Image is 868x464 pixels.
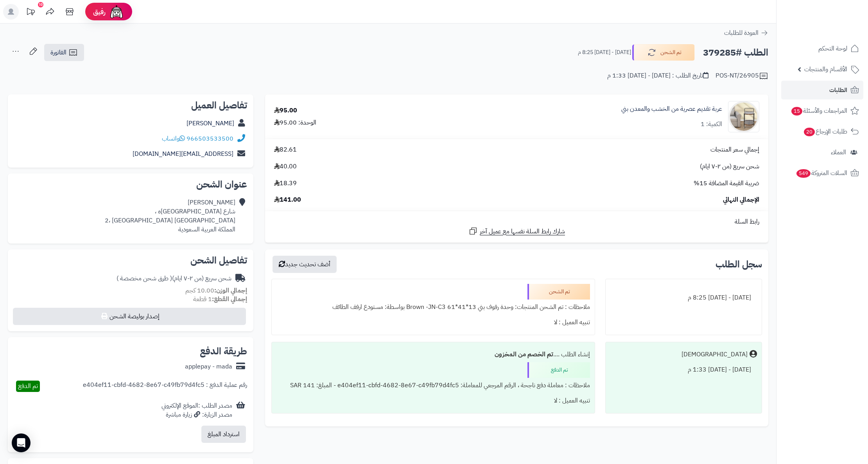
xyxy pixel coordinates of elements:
[694,179,759,188] span: ضريبة القيمة المضافة 15%
[527,284,590,300] div: تم الشحن
[274,162,297,171] span: 40.00
[681,350,748,359] div: [DEMOGRAPHIC_DATA]
[781,81,863,99] a: الطلبات
[14,101,247,110] h2: تفاصيل العميل
[276,378,590,393] div: ملاحظات : معاملة دفع ناجحة ، الرقم المرجعي للمعاملة: e404ef11-cbfd-4682-8e67-c49fb79d4fc5 - المبل...
[185,286,247,295] small: 10.00 كجم
[781,122,863,141] a: طلبات الإرجاع20
[791,105,847,116] span: المراجعات والأسئلة
[276,347,590,362] div: إنشاء الطلب ....
[21,4,40,22] a: تحديثات المنصة
[200,347,247,356] h2: طريقة الدفع
[610,362,757,377] div: [DATE] - [DATE] 1:33 م
[276,300,590,315] div: ملاحظات : تم الشحن المنتجات: وحدة رفوف بني 13*41*61 Brown -JN-C3 بواسطة: مستودع ارفف الطائف
[212,294,247,304] strong: إجمالي القطع:
[781,164,863,182] a: السلات المتروكة549
[724,28,759,38] span: العودة للطلبات
[273,256,337,273] button: أضف تحديث جديد
[791,107,802,116] span: 15
[621,105,722,114] a: عربة تقديم عصرية من الخشب والمعدن بني
[480,227,565,236] span: شارك رابط السلة نفسها مع عميل آخر
[728,101,759,132] img: 1752926963-1-90x90.jpg
[716,71,768,81] div: POS-NT/26905
[781,101,863,120] a: المراجعات والأسئلة15
[274,195,301,204] span: 141.00
[796,169,811,178] span: 549
[193,294,247,304] small: 1 قطعة
[14,256,247,265] h2: تفاصيل الشحن
[274,179,297,188] span: 18.39
[781,39,863,58] a: لوحة التحكم
[703,45,768,61] h2: الطلب #379285
[723,195,759,204] span: الإجمالي النهائي
[468,226,565,236] a: شارك رابط السلة نفسها مع عميل آخر
[18,381,38,391] span: تم الدفع
[14,180,247,189] h2: عنوان الشحن
[781,143,863,162] a: العملاء
[701,120,722,129] div: الكمية: 1
[527,362,590,378] div: تم الدفع
[803,126,847,137] span: طلبات الإرجاع
[268,217,765,226] div: رابط السلة
[93,7,106,16] span: رفيق
[610,290,757,305] div: [DATE] - [DATE] 8:25 م
[578,49,631,56] small: [DATE] - [DATE] 8:25 م
[83,381,247,392] div: رقم عملية الدفع : e404ef11-cbfd-4682-8e67-c49fb79d4fc5
[13,308,246,325] button: إصدار بوليصة الشحن
[12,433,30,452] div: Open Intercom Messenger
[109,4,124,20] img: ai-face.png
[185,362,232,371] div: applepay - mada
[632,44,695,61] button: تم الشحن
[201,426,246,443] button: استرداد المبلغ
[700,162,759,171] span: شحن سريع (من ٢-٧ ايام)
[276,393,590,408] div: تنبيه العميل : لا
[607,71,708,80] div: تاريخ الطلب : [DATE] - [DATE] 1:33 م
[716,260,762,269] h3: سجل الطلب
[187,134,233,143] a: 966503533500
[495,350,553,359] b: تم الخصم من المخزون
[105,198,235,234] div: [PERSON_NAME] شارع [GEOGRAPHIC_DATA]ه ، [GEOGRAPHIC_DATA] 2، [GEOGRAPHIC_DATA] المملكة العربية ال...
[274,118,316,127] div: الوحدة: 95.00
[831,147,846,158] span: العملاء
[804,128,815,136] span: 20
[50,48,66,57] span: الفاتورة
[829,85,847,96] span: الطلبات
[161,410,232,419] div: مصدر الزيارة: زيارة مباشرة
[133,149,233,159] a: [EMAIL_ADDRESS][DOMAIN_NAME]
[187,119,234,128] a: [PERSON_NAME]
[161,401,232,419] div: مصدر الطلب :الموقع الإلكتروني
[38,2,43,7] div: 10
[44,44,84,61] a: الفاتورة
[162,134,185,143] a: واتساب
[710,145,759,154] span: إجمالي سعر المنتجات
[274,106,297,115] div: 95.00
[815,22,861,38] img: logo-2.png
[274,145,297,154] span: 82.61
[276,315,590,330] div: تنبيه العميل : لا
[117,274,172,283] span: ( طرق شحن مخصصة )
[117,274,231,283] div: شحن سريع (من ٢-٧ ايام)
[214,286,247,295] strong: إجمالي الوزن:
[796,168,847,179] span: السلات المتروكة
[818,43,847,54] span: لوحة التحكم
[724,28,768,38] a: العودة للطلبات
[804,64,847,75] span: الأقسام والمنتجات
